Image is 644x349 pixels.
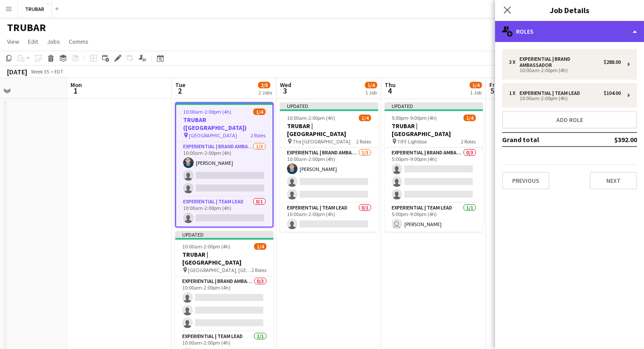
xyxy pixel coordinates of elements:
div: [DATE] [7,67,27,76]
app-card-role: Experiential | Brand Ambassador0/310:00am-2:00pm (4h) [175,276,273,332]
span: Edit [28,38,38,45]
div: $104.00 [604,90,621,96]
span: 1/4 [464,115,476,121]
span: 2 Roles [356,138,371,145]
span: 1 [69,86,82,96]
span: Wed [280,81,291,89]
button: TRUBAR [18,0,52,17]
td: Grand total [502,133,585,147]
a: Edit [25,36,42,47]
app-card-role: Experiential | Brand Ambassador1/310:00am-2:00pm (4h)[PERSON_NAME] [176,142,272,197]
td: $392.00 [585,133,637,147]
app-card-role: Experiential | Brand Ambassador1/310:00am-2:00pm (4h)[PERSON_NAME] [280,148,378,203]
a: View [4,36,23,47]
span: Jobs [47,38,60,45]
span: 5:00pm-9:00pm (4h) [392,115,437,121]
h3: TRUBAR ([GEOGRAPHIC_DATA]) [176,116,272,132]
div: 3 x [509,59,520,65]
h1: TRUBAR [7,21,46,34]
span: 5 [488,86,496,96]
div: $288.00 [604,59,621,65]
app-card-role: Experiential | Team Lead1/15:00pm-9:00pm (4h) [PERSON_NAME] [385,203,483,233]
div: Roles [495,21,644,42]
span: [GEOGRAPHIC_DATA] [189,132,237,139]
div: Updated [385,102,483,109]
span: 10:00am-2:00pm (4h) [182,243,230,250]
span: Week 35 [29,68,51,75]
div: 10:00am-2:00pm (4h) [509,68,621,73]
a: Comms [65,36,92,47]
span: TIFF Lightbox [397,138,427,145]
span: Mon [71,81,82,89]
div: EDT [54,68,64,75]
button: Next [590,172,637,189]
app-card-role: Experiential | Team Lead0/110:00am-2:00pm (4h) [176,197,272,227]
span: 2 Roles [251,132,265,139]
app-job-card: Updated5:00pm-9:00pm (4h)1/4TRUBAR | [GEOGRAPHIC_DATA] TIFF Lightbox2 RolesExperiential | Brand A... [385,102,483,232]
div: 1 Job [365,89,377,96]
h3: TRUBAR | [GEOGRAPHIC_DATA] [175,251,273,266]
span: 4 [383,86,396,96]
div: Experiential | Brand Ambassador [520,56,604,68]
h3: TRUBAR | [GEOGRAPHIC_DATA] [385,122,483,138]
span: Comms [69,38,88,45]
span: The [GEOGRAPHIC_DATA] [293,138,350,145]
span: 3 [279,86,291,96]
div: Updated [175,231,273,238]
span: 1/4 [253,108,265,115]
div: Updated [280,102,378,109]
span: 10:00am-2:00pm (4h) [287,115,335,121]
span: 1/4 [359,115,371,121]
button: Add role [502,111,637,129]
button: Previous [502,172,549,189]
div: Experiential | Team Lead [520,90,584,96]
a: Jobs [43,36,64,47]
app-job-card: 10:00am-2:00pm (4h)1/4TRUBAR ([GEOGRAPHIC_DATA]) [GEOGRAPHIC_DATA]2 RolesExperiential | Brand Amb... [175,102,273,227]
div: 1 x [509,90,520,96]
span: 2/8 [258,82,270,88]
span: 1/4 [470,82,482,88]
span: View [7,38,19,45]
span: 2 [174,86,185,96]
div: 10:00am-2:00pm (4h) [509,96,621,101]
app-card-role: Experiential | Team Lead0/110:00am-2:00pm (4h) [280,203,378,233]
app-job-card: Updated10:00am-2:00pm (4h)1/4TRUBAR | [GEOGRAPHIC_DATA] The [GEOGRAPHIC_DATA]2 RolesExperiential ... [280,102,378,232]
h3: Job Details [495,4,644,16]
span: 2 Roles [461,138,476,145]
span: 1/4 [254,243,266,250]
div: 1 Job [470,89,481,96]
span: [GEOGRAPHIC_DATA], [GEOGRAPHIC_DATA] [188,267,251,273]
span: 10:00am-2:00pm (4h) [183,108,231,115]
h3: TRUBAR | [GEOGRAPHIC_DATA] [280,122,378,138]
span: Fri [489,81,496,89]
span: Thu [385,81,396,89]
span: Tue [175,81,185,89]
app-card-role: Experiential | Brand Ambassador0/35:00pm-9:00pm (4h) [385,148,483,203]
span: 2 Roles [251,267,266,273]
span: 1/4 [365,82,377,88]
div: 2 Jobs [258,89,272,96]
